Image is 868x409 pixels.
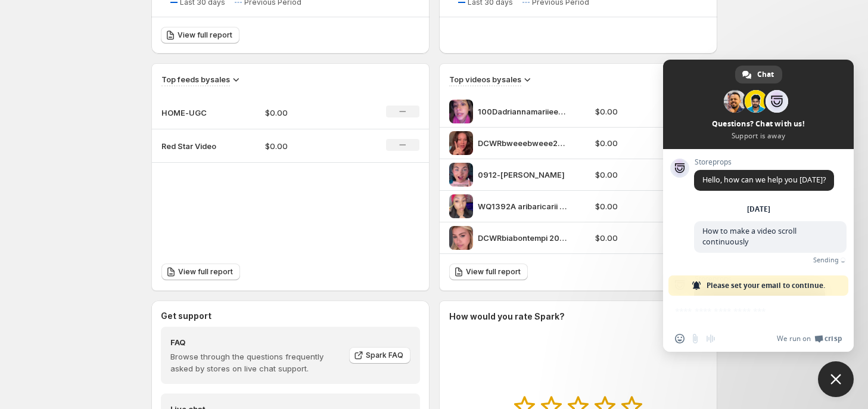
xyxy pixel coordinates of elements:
p: DCWRbweeebweee2025919 [478,137,567,149]
span: How to make a video scroll continuously [702,226,797,247]
img: WQ1392A aribaricarii 2025825 [449,194,473,218]
a: View full report [161,264,240,280]
img: 100Dadriannamariiee2025912 [449,100,473,123]
p: WQ1392A aribaricarii 2025825 [478,200,567,212]
p: Red Star Video [161,140,221,152]
p: HOME-UGC [161,107,221,119]
div: Close chat [818,361,854,397]
p: $0.00 [595,232,665,244]
span: Sending [813,256,839,264]
span: We run on [777,334,811,343]
h3: Top videos by sales [449,73,521,85]
span: Spark FAQ [366,351,403,360]
p: $0.00 [265,107,350,119]
p: Browse through the questions frequently asked by stores on live chat support. [170,351,341,374]
a: We run onCrisp [777,334,842,343]
p: $0.00 [595,106,665,117]
p: $0.00 [595,169,665,181]
span: Storeprops [694,158,834,166]
h3: Get support [161,310,211,322]
div: [DATE] [747,206,770,213]
a: View full report [449,264,528,280]
span: Insert an emoji [675,334,685,343]
span: Please set your email to continue. [707,275,825,296]
h3: Top feeds by sales [161,73,230,85]
img: DCWRbiabontempi 202599 [449,226,473,250]
span: View full report [178,30,232,40]
span: Hello, how can we help you [DATE]? [702,175,826,185]
p: DCWRbiabontempi 202599 [478,232,567,244]
img: DCWRbweeebweee2025919 [449,131,473,155]
p: 0912-[PERSON_NAME] [478,169,567,181]
a: Spark FAQ [349,347,410,364]
p: $0.00 [595,200,665,212]
p: 100Dadriannamariiee2025912 [478,106,567,117]
a: View full report [161,27,239,44]
h3: How would you rate Spark? [449,311,565,323]
img: 0912-Gabriella Vigorito [449,163,473,187]
p: $0.00 [265,140,350,152]
div: Chat [735,66,782,83]
span: View full report [466,267,521,277]
span: View full report [178,267,233,277]
span: Crisp [825,334,842,343]
h4: FAQ [170,336,341,348]
p: $0.00 [595,137,665,149]
span: Chat [757,66,774,83]
span: Storeprops [694,275,847,283]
